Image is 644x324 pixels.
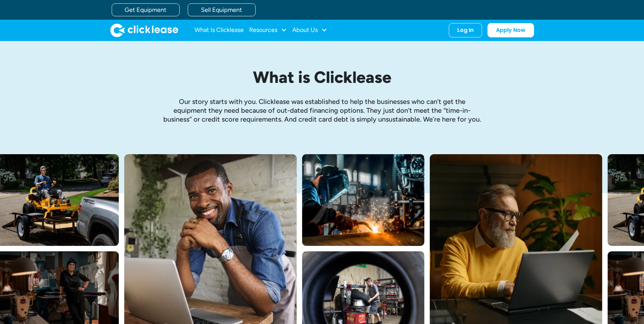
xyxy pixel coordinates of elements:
a: Sell Equipment [188,3,256,16]
img: A welder in a large mask working on a large pipe [302,154,424,246]
a: Apply Now [487,23,534,37]
p: Our story starts with you. Clicklease was established to help the businesses who can’t get the eq... [163,97,482,124]
h1: What is Clicklease [163,68,482,86]
img: Clicklease logo [110,23,178,37]
div: About Us [292,23,327,37]
div: Log In [457,27,474,34]
div: Resources [249,23,287,37]
a: What Is Clicklease [195,23,244,37]
a: Get Equipment [112,3,180,16]
a: home [110,23,178,37]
